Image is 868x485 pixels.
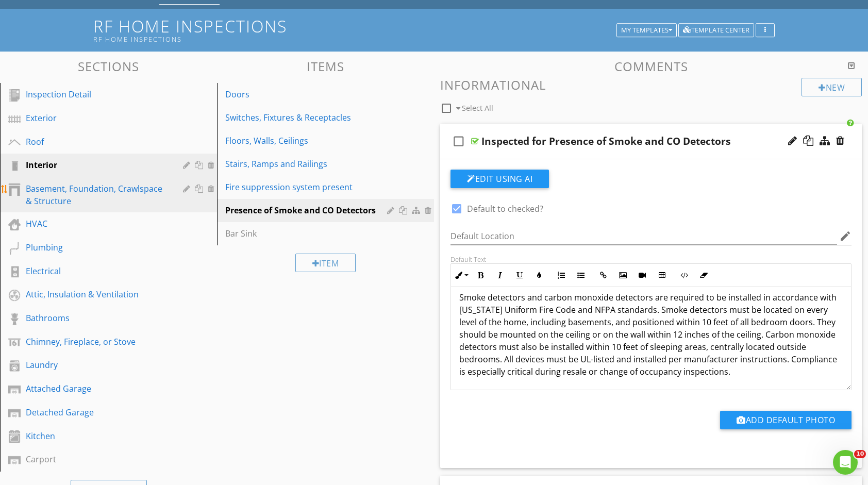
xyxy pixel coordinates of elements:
div: Plumbing [26,241,168,254]
div: Interior [26,159,168,171]
a: Template Center [678,25,754,34]
button: Inline Style [451,265,471,285]
button: Edit Using AI [450,170,549,188]
h3: Items [217,59,434,73]
button: My Templates [616,23,677,38]
div: Stairs, Ramps and Railings [225,158,390,170]
div: Electrical [26,265,168,277]
div: Attached Garage [26,382,168,395]
div: Presence of Smoke and CO Detectors [225,204,390,216]
button: Insert Table [652,265,672,285]
div: Template Center [683,27,749,34]
i: check_box_outline_blank [450,129,467,154]
div: Default Text [450,255,852,263]
div: Switches, Fixtures & Receptacles [225,111,390,124]
span: Select All [462,103,493,113]
div: Doors [225,88,390,101]
iframe: Intercom live chat [833,450,858,475]
div: Attic, Insulation & Ventilation [26,288,168,300]
div: Fire suppression system present [225,181,390,193]
div: Bar Sink [225,227,390,240]
div: HVAC [26,218,168,230]
button: Unordered List [571,265,591,285]
div: Carport [26,453,168,465]
button: Ordered List [552,265,571,285]
div: Detached Garage [26,406,168,419]
span: 10 [854,450,866,458]
h1: RF HOME INSPECTIONS [93,17,775,43]
div: New [802,78,862,96]
div: Exterior [26,112,168,124]
h3: Informational [440,78,862,92]
div: RF Home Inspections [93,35,620,43]
div: Basement, Foundation, Crawlspace & Structure [26,182,168,207]
p: Smoke detectors and carbon monoxide detectors are required to be installed in accordance with [US... [459,291,843,378]
div: Chimney, Fireplace, or Stove [26,336,168,348]
button: Clear Formatting [694,265,713,285]
div: Item [295,254,356,272]
input: Default Location [450,228,837,245]
div: My Templates [621,27,672,34]
div: Laundry [26,359,168,371]
div: Kitchen [26,430,168,442]
button: Insert Image (Ctrl+P) [613,265,632,285]
button: Add Default Photo [720,411,852,429]
label: Default to checked? [467,204,543,214]
h3: Comments [440,59,862,73]
div: Bathrooms [26,312,168,324]
div: Inspection Detail [26,88,168,101]
div: Roof [26,136,168,148]
button: Insert Video [632,265,652,285]
i: edit [839,230,852,242]
div: Inspected for Presence of Smoke and CO Detectors [481,135,731,147]
button: Italic (Ctrl+I) [490,265,510,285]
div: Floors, Walls, Ceilings [225,135,390,147]
button: Template Center [678,23,754,38]
button: Insert Link (Ctrl+K) [593,265,613,285]
button: Bold (Ctrl+B) [471,265,490,285]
